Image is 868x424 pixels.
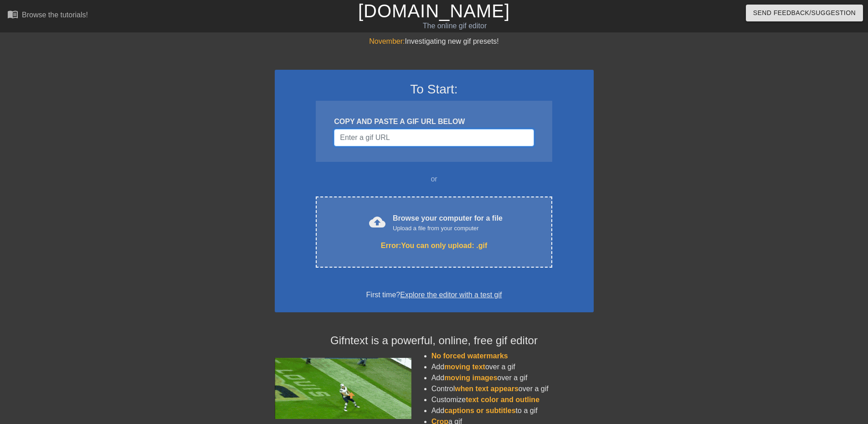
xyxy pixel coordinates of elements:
li: Add to a gif [431,405,594,416]
span: when text appears [455,385,519,393]
a: Explore the editor with a test gif [400,291,502,299]
button: Send Feedback/Suggestion [746,5,863,21]
a: Browse the tutorials! [7,9,88,23]
div: First time? [287,290,582,300]
div: Upload a file from your computer [393,224,503,233]
span: cloud_upload [369,214,385,230]
span: No forced watermarks [431,352,508,360]
div: COPY AND PASTE A GIF URL BELOW [334,116,534,127]
li: Add over a gif [431,372,594,383]
span: captions or subtitles [444,407,515,414]
div: Browse your computer for a file [393,213,503,233]
a: [DOMAIN_NAME] [358,1,510,21]
h4: Gifntext is a powerful, online, free gif editor [275,334,594,347]
div: or [298,174,570,185]
div: Browse the tutorials! [22,11,88,19]
span: November: [369,37,405,45]
div: Error: You can only upload: .gif [335,240,533,251]
li: Add over a gif [431,362,594,372]
h3: To Start: [287,82,582,97]
div: The online gif editor [294,21,616,31]
input: Username [334,129,534,146]
li: Control over a gif [431,383,594,394]
img: football_small.gif [275,358,411,419]
div: Investigating new gif presets! [275,36,594,47]
span: menu_book [7,9,18,20]
li: Customize [431,394,594,405]
span: Send Feedback/Suggestion [753,7,856,19]
span: moving text [444,363,485,371]
span: text color and outline [466,396,539,403]
span: moving images [444,374,497,382]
